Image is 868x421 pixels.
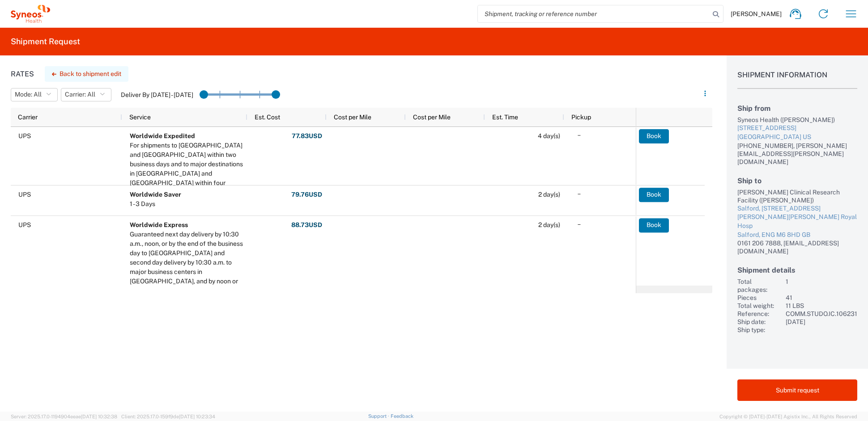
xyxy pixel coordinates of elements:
[737,124,857,141] a: [STREET_ADDRESS][GEOGRAPHIC_DATA] US
[538,191,560,198] span: 2 day(s)
[737,204,857,231] div: Salford, [STREET_ADDRESS][PERSON_NAME][PERSON_NAME] Royal Hosp
[737,204,857,239] a: Salford, [STREET_ADDRESS][PERSON_NAME][PERSON_NAME] Royal HospSalford, ENG M6 8HD GB
[786,278,857,294] div: 1
[292,132,322,140] strong: 77.83 USD
[737,177,857,185] h2: Ship to
[737,310,782,318] div: Reference:
[786,294,857,302] div: 41
[291,190,322,199] strong: 79.76 USD
[15,90,42,99] span: Mode: All
[737,379,857,401] button: Submit request
[737,278,782,294] div: Total packages:
[737,294,782,302] div: Pieces
[11,414,117,419] span: Server: 2025.17.0-1194904eeae
[255,114,280,121] span: Est. Cost
[121,91,193,99] label: Deliver By [DATE] - [DATE]
[11,88,58,101] button: Mode: All
[737,133,857,142] div: [GEOGRAPHIC_DATA] US
[291,129,323,143] button: 77.83USD
[737,231,857,240] div: Salford, ENG M6 8HD GB
[179,414,215,419] span: [DATE] 10:23:34
[737,239,857,255] div: 0161 206 7888, [EMAIL_ADDRESS][DOMAIN_NAME]
[737,71,857,89] h1: Shipment Information
[639,129,669,143] button: Book
[737,124,857,133] div: [STREET_ADDRESS]
[129,114,151,121] span: Service
[11,70,34,78] h1: Rates
[413,114,451,121] span: Cost per Mile
[737,116,857,124] div: Syneos Health ([PERSON_NAME])
[18,221,31,228] span: UPS
[18,191,31,198] span: UPS
[334,114,371,121] span: Cost per Mile
[786,310,857,318] div: COMM.STUDO.IC.106231
[731,10,782,18] span: [PERSON_NAME]
[492,114,518,121] span: Est. Time
[130,221,188,228] b: Worldwide Express
[130,230,243,305] div: Guaranteed next day delivery by 10:30 a.m., noon, or by the end of the business day to Canada and...
[478,5,710,22] input: Shipment, tracking or reference number
[45,66,128,82] button: Back to shipment edit
[639,188,669,202] button: Book
[737,188,857,204] div: [PERSON_NAME] Clinical Research Facility ([PERSON_NAME])
[391,413,413,419] a: Feedback
[291,221,322,229] strong: 88.73 USD
[291,218,323,232] button: 88.73USD
[130,199,181,209] div: 1 - 3 Days
[719,413,857,421] span: Copyright © [DATE]-[DATE] Agistix Inc., All Rights Reserved
[61,88,111,101] button: Carrier: All
[65,90,95,99] span: Carrier: All
[737,266,857,274] h2: Shipment details
[130,132,195,139] b: Worldwide Expedited
[11,36,80,47] h2: Shipment Request
[786,318,857,326] div: [DATE]
[538,221,560,228] span: 2 day(s)
[18,114,38,121] span: Carrier
[639,218,669,232] button: Book
[786,302,857,310] div: 11 LBS
[737,142,857,166] div: [PHONE_NUMBER], [PERSON_NAME][EMAIL_ADDRESS][PERSON_NAME][DOMAIN_NAME]
[538,132,560,139] span: 4 day(s)
[737,318,782,326] div: Ship date:
[81,414,117,419] span: [DATE] 10:32:38
[737,104,857,113] h2: Ship from
[291,188,323,202] button: 79.76USD
[737,302,782,310] div: Total weight:
[121,414,215,419] span: Client: 2025.17.0-159f9de
[571,114,591,121] span: Pickup
[368,413,391,419] a: Support
[737,326,782,334] div: Ship type:
[18,132,31,139] span: UPS
[130,191,181,198] b: Worldwide Saver
[130,141,243,197] div: For shipments to Canada and Mexico within two business days and to major destinations in Europe a...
